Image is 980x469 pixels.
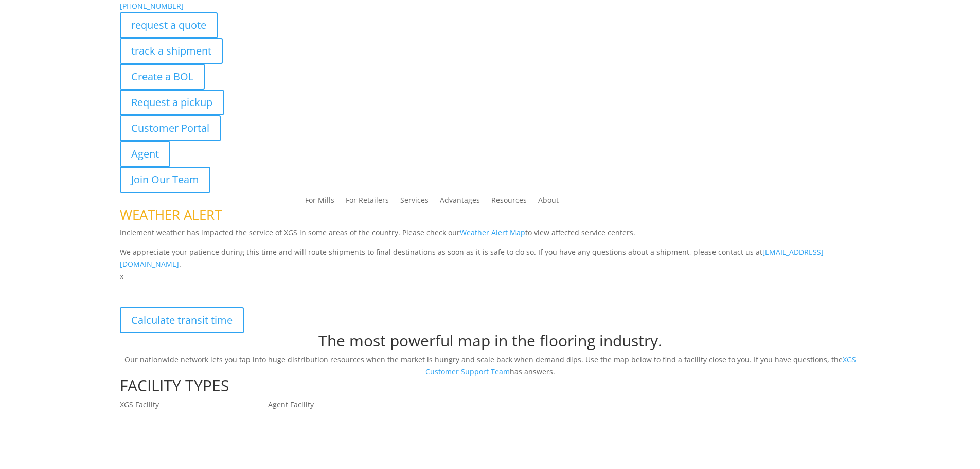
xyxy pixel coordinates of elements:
a: About [538,197,559,208]
p: Our nationwide network lets you tap into huge distribution resources when the market is hungry an... [120,354,861,378]
a: track a shipment [120,38,223,64]
p: XGS Facility [120,398,268,411]
p: Inclement weather has impacted the service of XGS in some areas of the country. Please check our ... [120,227,861,246]
p: Agent Facility [268,398,416,411]
a: Customer Portal [120,115,221,141]
p: x [120,270,861,283]
a: Services [400,197,429,208]
p: We appreciate your patience during this time and will route shipments to final destinations as so... [120,246,861,271]
a: Agent [120,141,170,167]
a: Create a BOL [120,64,205,90]
a: request a quote [120,12,218,38]
a: Calculate transit time [120,307,244,333]
a: Join Our Team [120,167,210,193]
h1: The most powerful map in the flooring industry. [120,333,861,354]
a: Weather Alert Map [460,228,525,237]
a: Resources [491,197,527,208]
a: For Retailers [346,197,389,208]
span: WEATHER ALERT [120,205,222,224]
a: For Mills [305,197,334,208]
a: [PHONE_NUMBER] [120,1,184,11]
a: Advantages [440,197,480,208]
h1: FACILITY TYPES [120,378,861,398]
p: XGS Distribution Network [120,283,861,307]
a: Request a pickup [120,90,224,115]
